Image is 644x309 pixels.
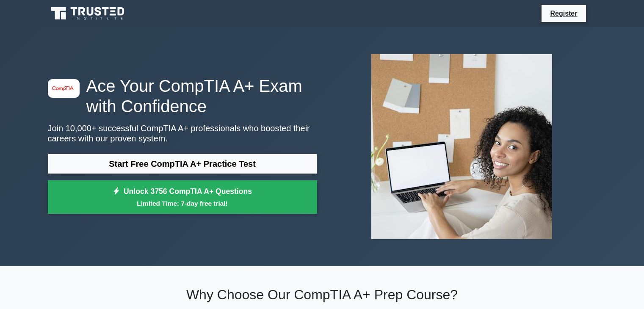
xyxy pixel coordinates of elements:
h2: Why Choose Our CompTIA A+ Prep Course? [48,287,597,303]
a: Start Free CompTIA A+ Practice Test [48,154,317,174]
small: Limited Time: 7-day free trial! [58,199,307,208]
a: Unlock 3756 CompTIA A+ QuestionsLimited Time: 7-day free trial! [48,180,317,214]
h1: Ace Your CompTIA A+ Exam with Confidence [48,76,317,116]
a: Register [545,8,582,19]
p: Join 10,000+ successful CompTIA A+ professionals who boosted their careers with our proven system. [48,123,317,143]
